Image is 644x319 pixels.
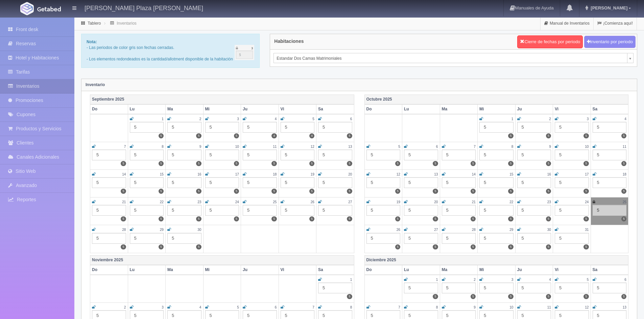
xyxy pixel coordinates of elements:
[281,150,315,160] div: 5
[509,228,513,232] small: 29
[541,17,593,30] a: Manual de Inventarios
[309,189,314,194] label: 5
[623,172,626,176] small: 18
[273,200,277,204] small: 25
[162,145,164,149] small: 8
[509,172,513,176] small: 15
[130,205,164,216] div: 5
[517,122,551,133] div: 5
[243,177,277,188] div: 5
[479,122,514,133] div: 5
[395,244,400,249] label: 5
[472,228,476,232] small: 28
[434,200,438,204] small: 20
[585,305,589,309] small: 12
[130,150,164,160] div: 5
[547,172,551,176] small: 16
[397,200,400,204] small: 19
[623,145,626,149] small: 11
[162,117,164,121] small: 1
[196,161,201,166] label: 5
[160,172,164,176] small: 15
[205,177,239,188] div: 5
[364,265,402,275] th: Do
[273,172,277,176] small: 18
[442,205,476,216] div: 5
[318,150,352,160] div: 5
[471,294,476,299] label: 5
[366,150,401,160] div: 5
[241,265,279,275] th: Ju
[130,233,164,244] div: 5
[593,283,627,293] div: 5
[235,145,239,149] small: 10
[199,305,201,309] small: 4
[589,5,627,10] span: [PERSON_NAME]
[234,133,239,138] label: 5
[553,265,591,275] th: Vi
[366,205,401,216] div: 5
[121,216,126,221] label: 5
[621,189,626,194] label: 5
[199,117,201,121] small: 2
[585,200,589,204] small: 24
[546,133,551,138] label: 5
[474,278,476,282] small: 2
[20,2,34,15] img: Getabed
[517,205,551,216] div: 5
[546,294,551,299] label: 5
[404,283,438,293] div: 5
[402,265,440,275] th: Lu
[92,177,126,188] div: 5
[623,200,626,204] small: 25
[591,104,628,114] th: Sa
[167,122,201,133] div: 5
[517,233,551,244] div: 5
[316,265,354,275] th: Sa
[583,133,589,138] label: 5
[479,205,514,216] div: 5
[92,233,126,244] div: 5
[271,133,277,138] label: 4
[511,117,514,121] small: 1
[593,122,627,133] div: 5
[508,294,513,299] label: 5
[90,95,354,104] th: Septiembre 2025
[196,189,201,194] label: 5
[366,177,401,188] div: 5
[402,104,440,114] th: Lu
[159,133,164,138] label: 5
[398,305,400,309] small: 7
[433,216,438,221] label: 5
[196,216,201,221] label: 5
[479,177,514,188] div: 5
[235,172,239,176] small: 17
[478,265,516,275] th: Mi
[623,305,626,309] small: 13
[517,283,551,293] div: 5
[122,228,126,232] small: 28
[279,265,316,275] th: Vi
[442,177,476,188] div: 5
[197,200,201,204] small: 23
[397,228,400,232] small: 26
[587,278,589,282] small: 5
[277,53,624,63] span: Estandar Dos Camas Matrimoniales
[122,200,126,204] small: 21
[203,104,241,114] th: Mi
[624,117,626,121] small: 4
[159,244,164,249] label: 5
[241,104,279,114] th: Ju
[583,161,589,166] label: 5
[508,133,513,138] label: 5
[347,189,352,194] label: 5
[508,189,513,194] label: 5
[271,189,277,194] label: 5
[547,200,551,204] small: 23
[433,294,438,299] label: 5
[555,122,589,133] div: 5
[235,200,239,204] small: 24
[547,228,551,232] small: 30
[205,205,239,216] div: 5
[274,39,304,44] h4: Habitaciones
